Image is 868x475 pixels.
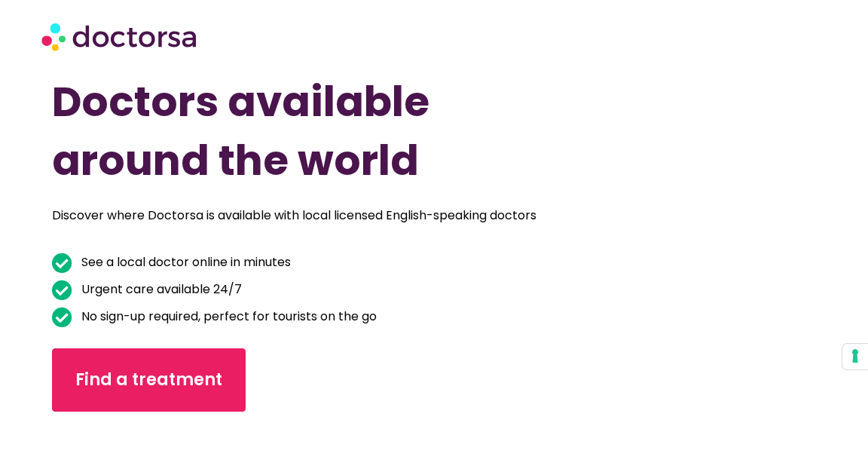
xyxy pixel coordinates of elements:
button: Your consent preferences for tracking technologies [842,344,868,369]
span: Urgent care available 24/7 [78,279,242,300]
span: Find a treatment [75,368,222,392]
span: See a local doctor online in minutes [78,252,291,273]
p: Discover where Doctorsa is available with local licensed English-speaking doctors [52,205,701,226]
a: Find a treatment [52,348,246,412]
h1: Doctors available around the world [52,72,441,190]
span: No sign-up required, perfect for tourists on the go [78,306,377,327]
